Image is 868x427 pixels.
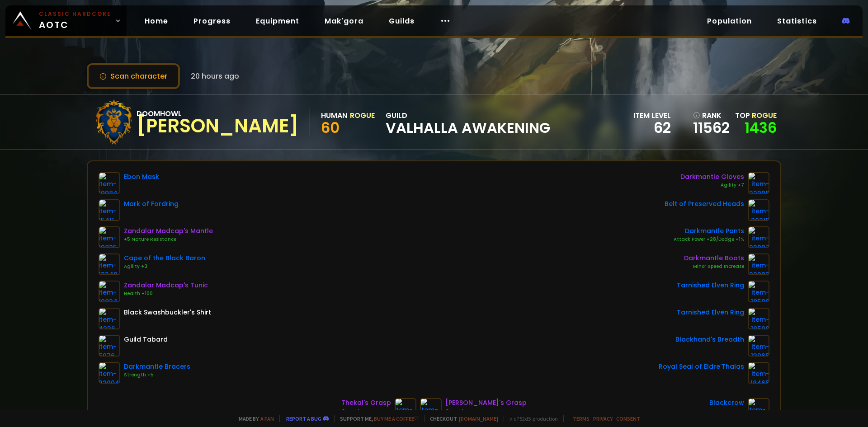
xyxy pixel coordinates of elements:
img: item-19984 [99,172,120,194]
a: Progress [186,12,238,30]
div: Belt of Preserved Heads [665,199,744,209]
div: Black Swashbuckler's Shirt [124,308,211,317]
a: Privacy [593,415,613,422]
div: Blackcrow [709,398,744,408]
img: item-4336 [99,308,120,329]
a: Consent [616,415,640,422]
div: Mark of Fordring [124,199,179,209]
small: Classic Hardcore [39,10,111,18]
div: Tarnished Elven Ring [677,281,744,290]
a: Home [137,12,175,30]
div: Attack Power +28/Dodge +1% [674,236,744,243]
a: Classic HardcoreAOTC [5,5,127,36]
img: item-13340 [99,253,120,275]
div: Darkmantle Boots [684,253,744,263]
a: 1436 [745,117,777,138]
div: +5 Nature Resistance [124,236,213,243]
span: Checkout [424,415,498,422]
span: Made by [233,415,274,422]
img: item-13965 [748,335,769,357]
div: Royal Seal of Eldre'Thalas [659,362,744,371]
div: 62 [633,121,671,135]
img: item-22004 [99,362,120,384]
div: Minor Speed Increase [684,263,744,270]
div: Agility +7 [680,182,744,189]
img: item-22003 [748,253,769,275]
img: item-18500 [748,308,769,329]
div: rank [693,110,730,121]
img: item-12651 [748,398,769,420]
div: Tarnished Elven Ring [677,308,744,317]
img: item-15411 [99,199,120,221]
img: item-22007 [748,226,769,248]
span: Valhalla Awakening [386,121,550,135]
div: guild [386,110,550,135]
div: [PERSON_NAME]'s Grasp [445,398,527,408]
div: Human [321,110,347,121]
div: Rogue [350,110,375,121]
span: AOTC [39,10,111,32]
div: Zandalar Madcap's Tunic [124,281,208,290]
button: Scan character [87,63,180,89]
div: Cape of the Black Baron [124,253,205,263]
img: item-19835 [99,226,120,248]
div: Darkmantle Bracers [124,362,190,371]
a: 11562 [693,121,730,135]
a: Terms [573,415,590,422]
a: Statistics [770,12,824,30]
div: Darkmantle Gloves [680,172,744,182]
div: Thekal's Grasp [341,398,391,408]
img: item-20216 [748,199,769,221]
a: Population [700,12,759,30]
img: item-19896 [395,398,416,420]
div: item level [633,110,671,121]
img: item-18465 [748,362,769,384]
a: Report a bug [286,415,321,422]
span: 60 [321,117,340,138]
div: Blackhand's Breadth [675,335,744,344]
a: Buy me a coffee [374,415,419,422]
a: Mak'gora [317,12,371,30]
div: Guild Tabard [124,335,168,344]
div: Top [735,110,777,121]
div: Crusader [341,408,391,415]
div: Darkmantle Pants [674,226,744,236]
img: item-5976 [99,335,120,357]
div: [PERSON_NAME] [137,119,299,133]
img: item-22006 [748,172,769,194]
span: v. d752d5 - production [504,415,558,422]
div: Doomhowl [137,108,299,119]
div: Crusader [445,408,527,415]
div: Ebon Mask [124,172,159,182]
img: item-19910 [420,398,442,420]
div: Zandalar Madcap's Mantle [124,226,213,236]
a: a fan [260,415,274,422]
div: Agility +3 [124,263,205,270]
img: item-19834 [99,281,120,302]
a: Equipment [249,12,307,30]
div: Strength +5 [124,371,190,379]
span: Rogue [752,110,777,121]
div: Health +100 [124,290,208,297]
img: item-18500 [748,281,769,302]
a: Guilds [382,12,422,30]
span: Support me, [334,415,419,422]
span: 20 hours ago [191,70,239,82]
a: [DOMAIN_NAME] [459,415,498,422]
